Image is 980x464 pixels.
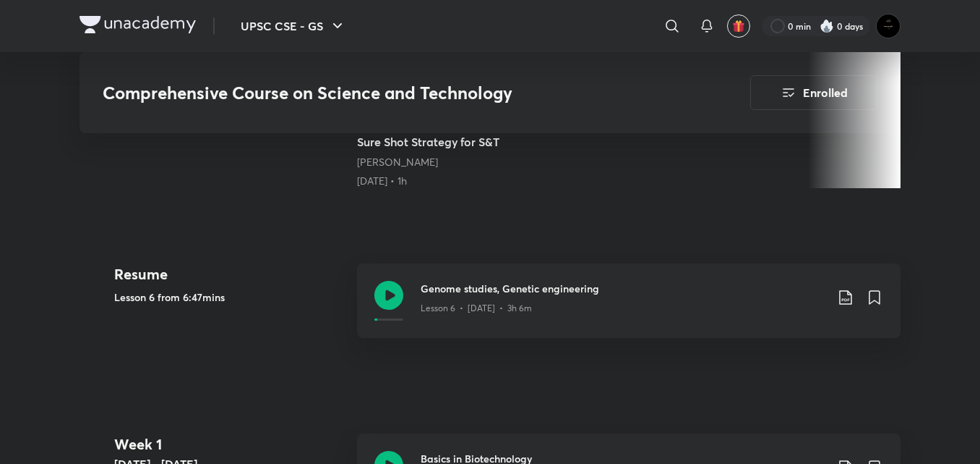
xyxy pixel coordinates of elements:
button: avatar [727,14,750,38]
div: 6th Jul • 1h [357,174,554,188]
button: Enrolled [750,75,877,110]
p: Lesson 6 • [DATE] • 3h 6m [421,302,532,315]
a: Genome studies, Genetic engineeringLesson 6 • [DATE] • 3h 6m [357,263,901,355]
h5: Sure Shot Strategy for S&T [357,133,554,151]
img: karan bhuva [876,14,901,38]
h4: Week 1 [114,434,345,455]
img: avatar [732,20,745,33]
button: UPSC CSE - GS [232,12,355,41]
img: Company Logo [79,16,196,33]
h4: Resume [114,263,345,285]
img: streak [820,19,834,33]
div: Himabindu [357,155,554,169]
h5: Lesson 6 from 6:47mins [114,290,345,305]
h3: Comprehensive Course on Science and Technology [103,83,669,104]
a: Company Logo [79,16,196,37]
a: [PERSON_NAME] [357,155,438,169]
h3: Genome studies, Genetic engineering [421,281,825,296]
